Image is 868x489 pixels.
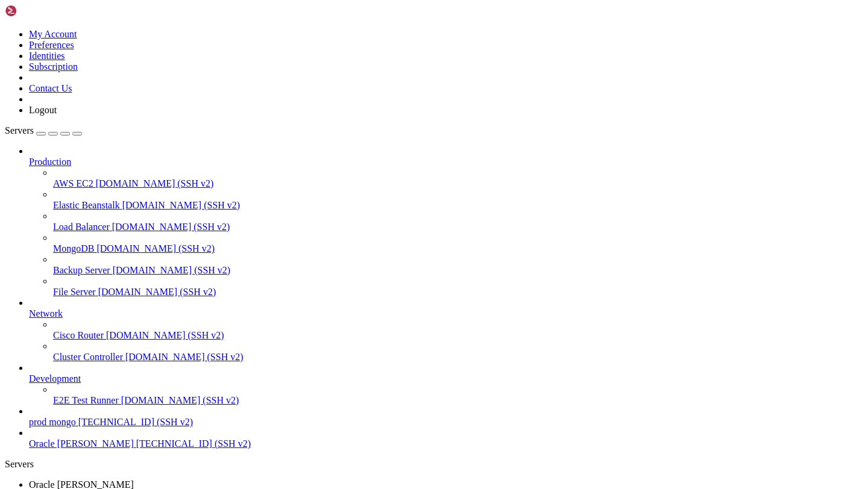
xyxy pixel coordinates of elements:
[29,438,863,449] a: Oracle [PERSON_NAME] [TECHNICAL_ID] (SSH v2)
[5,125,82,135] a: Servers
[29,40,74,50] a: Preferences
[53,330,104,340] span: Cisco Router
[136,438,251,449] span: [TECHNICAL_ID] (SSH v2)
[29,428,863,449] li: Oracle [PERSON_NAME] [TECHNICAL_ID] (SSH v2)
[53,243,94,254] span: MongoDB
[53,395,863,406] a: E2E Test Runner [DOMAIN_NAME] (SSH v2)
[29,373,863,384] a: Development
[53,352,123,362] span: Cluster Controller
[53,265,863,276] a: Backup Server [DOMAIN_NAME] (SSH v2)
[29,417,863,428] a: prod mongo [TECHNICAL_ID] (SSH v2)
[53,276,863,297] li: File Server [DOMAIN_NAME] (SSH v2)
[29,417,76,427] span: prod mongo
[53,330,863,341] a: Cisco Router [DOMAIN_NAME] (SSH v2)
[29,438,134,449] span: Oracle [PERSON_NAME]
[53,265,110,275] span: Backup Server
[53,200,120,210] span: Elastic Beanstalk
[53,352,863,363] a: Cluster Controller [DOMAIN_NAME] (SSH v2)
[53,254,863,276] li: Backup Server [DOMAIN_NAME] (SSH v2)
[5,15,10,25] div: (0, 1)
[53,200,863,211] a: Elastic Beanstalk [DOMAIN_NAME] (SSH v2)
[29,297,863,363] li: Network
[5,5,710,15] x-row: Connecting [TECHNICAL_ID]...
[53,287,96,297] span: File Server
[53,211,863,232] li: Load Balancer [DOMAIN_NAME] (SSH v2)
[29,29,77,39] a: My Account
[29,406,863,428] li: prod mongo [TECHNICAL_ID] (SSH v2)
[29,363,863,406] li: Development
[53,243,863,254] a: MongoDB [DOMAIN_NAME] (SSH v2)
[29,308,863,319] a: Network
[113,265,231,275] span: [DOMAIN_NAME] (SSH v2)
[96,178,214,188] span: [DOMAIN_NAME] (SSH v2)
[53,178,93,188] span: AWS EC2
[29,157,863,167] a: Production
[53,222,110,232] span: Load Balancer
[112,222,230,232] span: [DOMAIN_NAME] (SSH v2)
[121,395,239,405] span: [DOMAIN_NAME] (SSH v2)
[53,395,119,405] span: E2E Test Runner
[125,352,244,362] span: [DOMAIN_NAME] (SSH v2)
[53,189,863,211] li: Elastic Beanstalk [DOMAIN_NAME] (SSH v2)
[53,167,863,189] li: AWS EC2 [DOMAIN_NAME] (SSH v2)
[29,308,63,319] span: Network
[78,417,193,427] span: [TECHNICAL_ID] (SSH v2)
[29,61,78,72] a: Subscription
[53,341,863,363] li: Cluster Controller [DOMAIN_NAME] (SSH v2)
[53,287,863,297] a: File Server [DOMAIN_NAME] (SSH v2)
[5,125,34,135] span: Servers
[53,232,863,254] li: MongoDB [DOMAIN_NAME] (SSH v2)
[53,384,863,406] li: E2E Test Runner [DOMAIN_NAME] (SSH v2)
[29,157,71,167] span: Production
[29,51,65,61] a: Identities
[5,5,74,17] img: Shellngn
[98,287,216,297] span: [DOMAIN_NAME] (SSH v2)
[53,222,863,232] a: Load Balancer [DOMAIN_NAME] (SSH v2)
[29,146,863,297] li: Production
[106,330,224,340] span: [DOMAIN_NAME] (SSH v2)
[96,243,215,254] span: [DOMAIN_NAME] (SSH v2)
[29,373,81,384] span: Development
[29,83,72,93] a: Contact Us
[29,105,57,115] a: Logout
[122,200,241,210] span: [DOMAIN_NAME] (SSH v2)
[53,178,863,189] a: AWS EC2 [DOMAIN_NAME] (SSH v2)
[53,319,863,341] li: Cisco Router [DOMAIN_NAME] (SSH v2)
[5,459,863,470] div: Servers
